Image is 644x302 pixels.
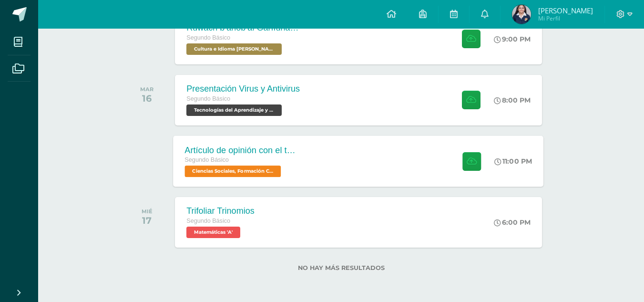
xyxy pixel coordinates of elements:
[186,43,282,55] span: Cultura e Idioma Maya Garífuna o Xinca 'A'
[512,5,531,24] img: 3bf79b4433800b1eb0624b45d0a1ce29.png
[185,156,229,163] span: Segundo Básico
[494,218,531,227] div: 6:00 PM
[186,218,230,224] span: Segundo Básico
[186,95,230,102] span: Segundo Básico
[538,6,593,15] span: [PERSON_NAME]
[494,96,531,104] div: 8:00 PM
[185,145,300,155] div: Artículo de opinión con el tema "Las 2 Guatemalas"
[140,93,153,104] div: 16
[186,206,254,216] div: Trifoliar Trinomios
[186,84,300,94] div: Presentación Virus y Antivirus
[142,208,153,215] div: MIÉ
[495,157,532,166] div: 11:00 PM
[494,35,531,43] div: 9:00 PM
[142,215,153,226] div: 17
[186,104,282,116] span: Tecnologías del Aprendizaje y la Comunicación 'A'
[538,14,593,22] span: Mi Perfil
[125,264,557,271] label: No hay más resultados
[185,166,281,177] span: Ciencias Sociales, Formación Ciudadana e Interculturalidad 'A'
[186,34,230,41] span: Segundo Básico
[186,227,240,238] span: Matemáticas 'A'
[140,86,153,93] div: MAR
